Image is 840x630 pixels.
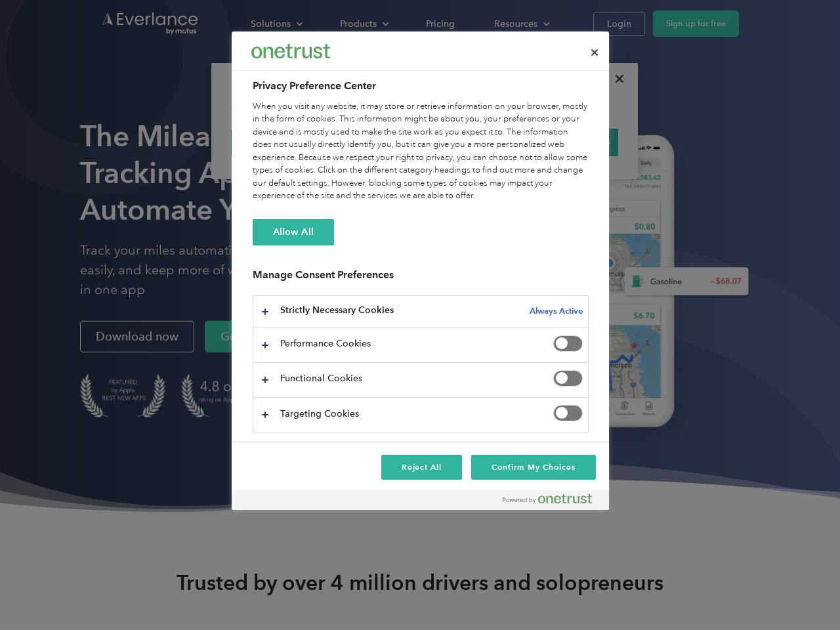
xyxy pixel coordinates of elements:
[251,38,330,64] div: Everlance
[253,100,589,203] div: When you visit any website, it may store or retrieve information on your browser, mostly in the f...
[253,268,589,289] h3: Manage Consent Preferences
[503,493,602,510] a: Powered by OneTrust Opens in a new Tab
[253,219,334,245] button: Allow All
[253,78,589,94] h2: Privacy Preference Center
[580,38,609,67] button: Close
[471,455,595,480] button: Confirm My Choices
[251,44,330,58] img: Everlance
[381,455,463,480] button: Reject All
[232,31,609,510] div: Privacy Preference Center
[503,493,592,504] img: Powered by OneTrust Opens in a new Tab
[232,31,609,510] div: Preference center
